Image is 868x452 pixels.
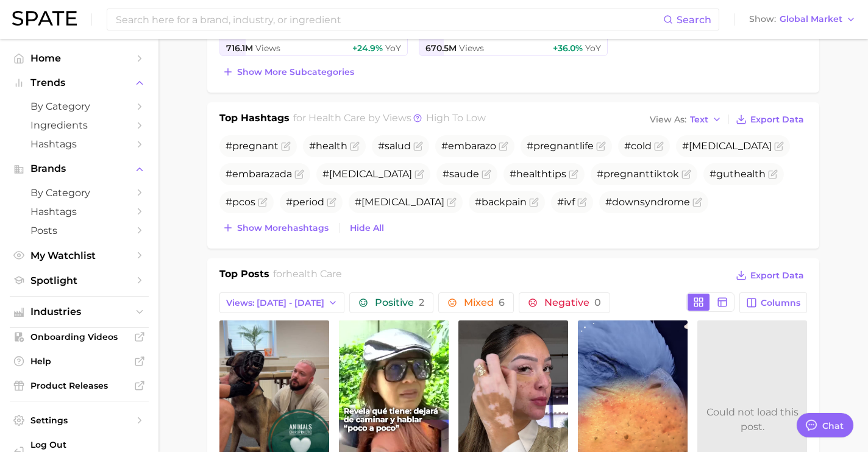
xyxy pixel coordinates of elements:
a: Help [10,352,149,370]
button: View AsText [647,111,725,127]
span: Export Data [750,270,804,281]
a: Spotlight [10,271,149,290]
button: Flag as miscategorized or irrelevant [413,141,423,151]
span: Settings [30,415,128,426]
span: high to low [426,112,486,124]
h2: for [273,267,342,285]
button: Flag as miscategorized or irrelevant [774,141,784,151]
a: Hashtags [10,135,149,154]
span: #ivf [557,196,575,208]
button: Flag as miscategorized or irrelevant [768,169,778,179]
span: Show [749,16,776,23]
span: Mixed [464,298,505,308]
button: Flag as miscategorized or irrelevant [569,169,578,179]
span: # tips [510,168,566,180]
span: Product Releases [30,380,128,391]
span: Home [30,52,128,64]
input: Search here for a brand, industry, or ingredient [115,9,663,30]
span: Columns [761,298,800,308]
span: Help [30,356,128,367]
button: Flag as miscategorized or irrelevant [447,197,457,207]
button: Flag as miscategorized or irrelevant [414,169,424,179]
span: 670.5m [425,43,457,54]
span: #pregnant [226,140,279,152]
button: Flag as miscategorized or irrelevant [577,197,587,207]
a: Hashtags [10,202,149,221]
a: Posts [10,221,149,240]
span: #[MEDICAL_DATA] [682,140,772,152]
button: Flag as miscategorized or irrelevant [654,141,664,151]
button: Flag as miscategorized or irrelevant [294,169,304,179]
a: Settings [10,411,149,429]
span: Ingredients [30,119,128,131]
span: health [734,168,766,180]
span: Views: [DATE] - [DATE] [226,298,324,308]
button: ShowGlobal Market [746,12,859,27]
span: +24.9% [352,43,383,54]
a: Ingredients [10,116,149,135]
span: Search [677,14,711,26]
span: #backpain [475,196,527,208]
span: #pregnanttiktok [597,168,679,180]
span: Global Market [780,16,842,23]
button: Trends [10,74,149,92]
span: YoY [385,43,401,54]
span: 2 [419,297,424,308]
button: Columns [739,292,807,313]
span: health [316,140,347,152]
a: immune system716.1m Views+24.9% YoY [219,26,408,56]
span: View As [650,116,686,123]
span: Views [255,43,280,54]
button: Flag as miscategorized or irrelevant [258,197,268,207]
button: Flag as miscategorized or irrelevant [529,197,539,207]
span: 6 [499,297,505,308]
span: Onboarding Videos [30,331,128,342]
button: Export Data [733,267,807,284]
span: #embarazo [441,140,496,152]
span: #pcos [226,196,255,208]
button: Brands [10,160,149,178]
h1: Top Hashtags [219,111,290,128]
img: SPATE [12,11,77,26]
button: Flag as miscategorized or irrelevant [327,197,336,207]
span: #embarazada [226,168,292,180]
button: Show morehashtags [219,219,332,236]
button: Views: [DATE] - [DATE] [219,292,344,313]
span: +36.0% [553,43,583,54]
button: Show more subcategories [219,63,357,80]
span: #period [286,196,324,208]
button: Industries [10,303,149,321]
button: Flag as miscategorized or irrelevant [681,169,691,179]
span: Trends [30,77,128,88]
button: Flag as miscategorized or irrelevant [596,141,606,151]
span: Views [459,43,484,54]
span: Spotlight [30,275,128,286]
span: by Category [30,187,128,199]
span: Brands [30,163,128,174]
button: Flag as miscategorized or irrelevant [350,141,360,151]
span: Text [690,116,708,123]
span: Show more subcategories [237,67,354,77]
span: Positive [375,298,424,308]
button: Flag as miscategorized or irrelevant [499,141,508,151]
span: Export Data [750,115,804,125]
h2: for by Views [293,111,486,128]
span: Log Out [30,439,139,450]
span: # [309,140,347,152]
span: #cold [624,140,652,152]
a: by Category [10,97,149,116]
span: #gut [710,168,766,180]
a: Home [10,49,149,68]
button: Hide All [347,220,387,236]
span: My Watchlist [30,250,128,261]
span: #pregnantlife [527,140,594,152]
a: Onboarding Videos [10,328,149,346]
button: Flag as miscategorized or irrelevant [692,197,702,207]
span: #[MEDICAL_DATA] [322,168,412,180]
span: health [516,168,548,180]
a: Product Releases [10,376,149,395]
button: Export Data [733,111,807,128]
h1: Top Posts [219,267,269,285]
a: by Category [10,183,149,202]
span: Posts [30,225,128,236]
